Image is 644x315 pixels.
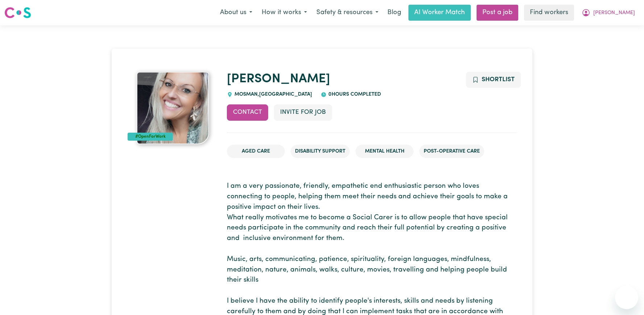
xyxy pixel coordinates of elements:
button: Safety & resources [312,5,383,20]
a: [PERSON_NAME] [227,73,330,86]
a: Blog [383,5,406,21]
iframe: Button to launch messaging window [615,286,638,309]
span: MOSMAN , [GEOGRAPHIC_DATA] [233,92,312,97]
a: Post a job [477,5,518,21]
button: Add to shortlist [466,72,521,88]
li: Post-operative care [419,145,484,158]
button: Contact [227,104,268,120]
img: Julia [137,72,209,144]
a: Find workers [524,5,574,21]
button: My Account [577,5,640,20]
li: Aged Care [227,145,285,158]
img: Careseekers logo [4,6,31,19]
li: Mental Health [356,145,414,158]
button: About us [215,5,257,20]
button: Invite for Job [274,104,332,120]
span: 0 hours completed [327,92,381,97]
li: Disability Support [291,145,350,158]
div: #OpenForWork [128,133,173,141]
button: How it works [257,5,312,20]
a: Julia's profile picture'#OpenForWork [128,72,218,144]
span: Shortlist [482,76,515,83]
a: AI Worker Match [408,5,471,21]
a: Careseekers logo [4,4,31,21]
span: [PERSON_NAME] [593,9,635,17]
